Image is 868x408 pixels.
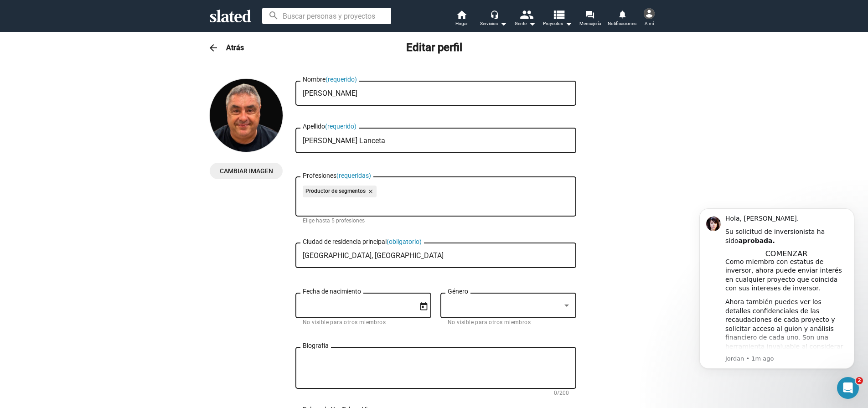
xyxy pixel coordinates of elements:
input: Buscar personas y proyectos [262,8,391,24]
font: Hogar [455,21,468,26]
iframe: Mensaje de notificaciones del intercomunicador [686,197,868,403]
mat-icon: forum [585,10,594,19]
font: Productor de segmentos [305,188,366,194]
iframe: Chat en vivo de Intercom [837,377,859,399]
font: Gente [515,21,527,26]
mat-icon: notifications [618,10,626,18]
font: Elige hasta 5 profesiones [303,217,365,224]
font: 0/200 [554,390,569,396]
mat-icon: arrow_back [208,42,219,53]
a: Hogar [445,9,477,29]
mat-icon: arrow_drop_down [563,18,574,29]
font: No visible para otros miembros [303,319,386,325]
font: Mensajería [579,21,601,26]
font: Servicios [480,21,498,26]
button: Gente [509,9,541,29]
font: 2 [858,377,861,383]
button: Proyectos [541,9,574,29]
font: Atrás [226,43,244,52]
font: Notificaciones [608,21,636,26]
font: Proyectos [543,21,563,26]
a: Mensajería [574,9,606,29]
font: A mí [645,21,654,26]
mat-icon: arrow_drop_down [498,18,509,29]
a: Notificaciones [606,9,638,29]
font: Cambiar imagen [220,167,273,175]
button: Calendario abierto [416,298,432,314]
mat-icon: people [520,8,533,21]
font: Editar perfil [406,41,462,54]
mat-icon: arrow_drop_down [527,18,537,29]
mat-icon: home [456,9,467,20]
mat-icon: headset_mic [490,10,498,18]
button: Servicios [477,9,509,29]
button: A mí [638,6,660,30]
font: No visible para otros miembros [448,319,531,325]
mat-icon: close [366,187,374,196]
mat-icon: view_list [552,8,565,21]
img: Óscar Varela Lanceta [210,79,283,152]
button: Cambiar imagen [210,163,283,179]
